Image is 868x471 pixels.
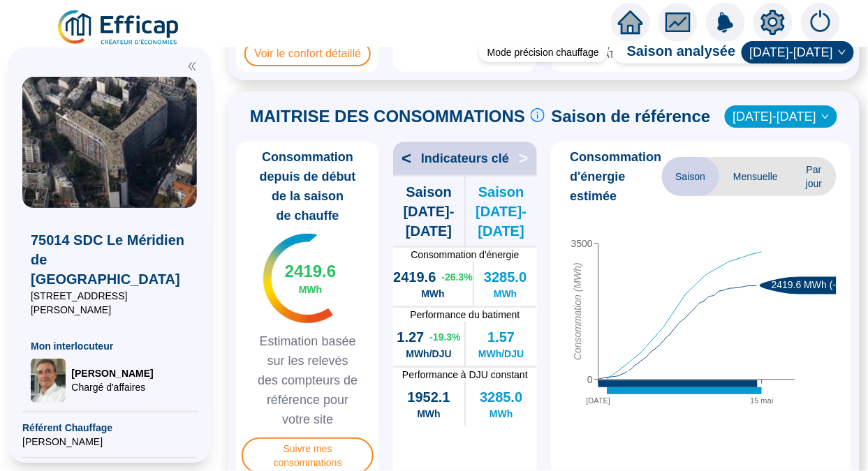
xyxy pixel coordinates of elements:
[662,157,720,196] span: Saison
[393,182,464,241] span: Saison [DATE]-[DATE]
[821,112,830,121] span: down
[494,287,517,301] span: MWh
[242,331,374,429] span: Estimation basée sur les relevés des compteurs de référence pour votre site
[733,106,829,127] span: 2016-2017
[760,10,786,35] span: setting
[250,105,525,128] span: MAITRISE DES CONSOMMATIONS
[397,327,424,347] span: 1.27
[490,407,513,421] span: MWh
[429,330,460,344] span: -19.3 %
[31,339,189,353] span: Mon interlocuteur
[801,3,840,42] img: alerts
[750,42,846,63] span: 2024-2025
[466,182,537,241] span: Saison [DATE]-[DATE]
[771,279,867,290] text: 2419.6 MWh (-26.3%)
[406,347,451,361] span: MWh/DJU
[31,289,189,317] span: [STREET_ADDRESS][PERSON_NAME]
[665,10,691,35] span: fund
[71,366,153,380] span: [PERSON_NAME]
[478,347,524,361] span: MWh/DJU
[417,407,440,421] span: MWh
[393,267,436,287] span: 2419.6
[393,308,536,322] span: Performance du batiment
[299,283,322,297] span: MWh
[706,3,745,42] img: alerts
[56,8,182,47] img: efficap energie logo
[285,260,336,283] span: 2419.6
[407,387,450,407] span: 1952.1
[22,421,197,435] span: Référent Chauffage
[838,48,846,57] span: down
[750,396,773,405] tspan: 15 mai
[244,41,371,66] span: Voir le confort détaillé
[31,230,189,289] span: 75014 SDC Le Méridien de [GEOGRAPHIC_DATA]
[393,147,411,170] span: <
[552,105,711,128] span: Saison de référence
[487,327,515,347] span: 1.57
[518,147,536,170] span: >
[571,262,582,360] tspan: Consommation (MWh)
[187,61,197,71] span: double-left
[22,435,197,449] span: [PERSON_NAME]
[242,147,374,225] span: Consommation depuis de début de la saison de chauffe
[393,368,536,382] span: Performance à DJU constant
[613,41,736,63] span: Saison analysée
[421,149,509,168] span: Indicateurs clé
[792,157,836,196] span: Par jour
[421,287,444,301] span: MWh
[480,387,522,407] span: 3285.0
[71,380,153,394] span: Chargé d'affaires
[263,234,334,323] img: indicateur températures
[393,248,536,262] span: Consommation d'énergie
[719,157,792,196] span: Mensuelle
[531,108,545,122] span: info-circle
[587,374,593,385] tspan: 0
[484,267,527,287] span: 3285.0
[586,396,610,405] tspan: [DATE]
[31,359,66,403] img: Chargé d'affaires
[618,10,643,35] span: home
[479,43,608,62] div: Mode précision chauffage
[571,238,592,249] tspan: 3500
[441,270,472,284] span: -26.3 %
[571,147,662,206] span: Consommation d'énergie estimée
